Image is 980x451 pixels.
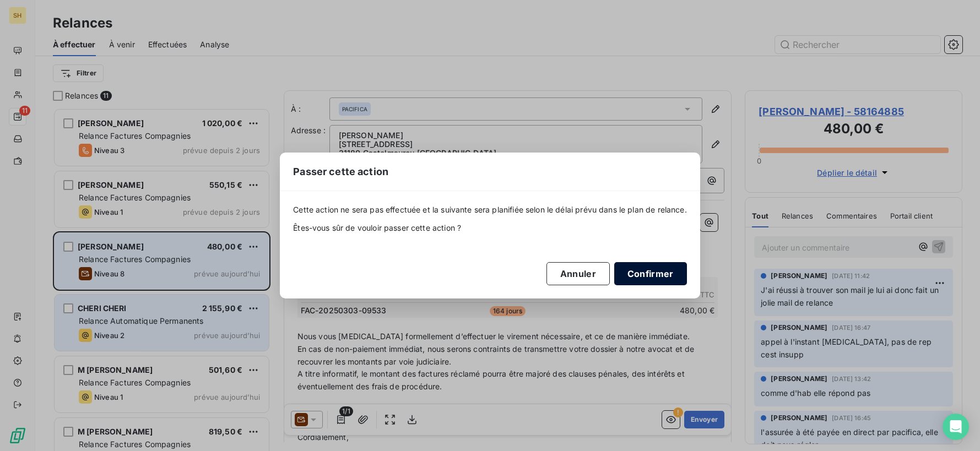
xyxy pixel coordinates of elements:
[293,204,687,215] span: Cette action ne sera pas effectuée et la suivante sera planifiée selon le délai prévu dans le pla...
[943,414,969,440] div: Open Intercom Messenger
[293,222,687,233] span: Êtes-vous sûr de vouloir passer cette action ?
[546,262,610,285] button: Annuler
[293,164,388,179] span: Passer cette action
[614,262,687,285] button: Confirmer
